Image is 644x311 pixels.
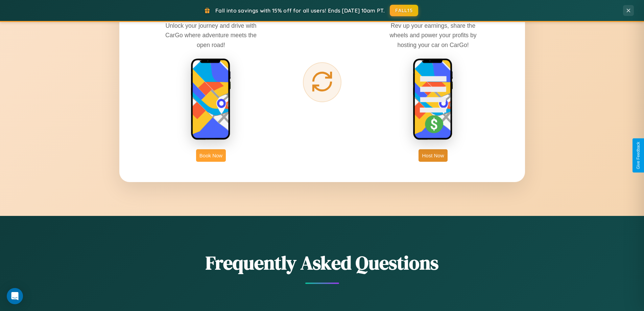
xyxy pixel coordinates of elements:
button: FALL15 [390,5,418,16]
img: host phone [413,58,453,141]
h2: Frequently Asked Questions [119,250,525,276]
div: Give Feedback [636,142,641,169]
span: Fall into savings with 15% off for all users! Ends [DATE] 10am PT. [215,7,385,14]
p: Unlock your journey and drive with CarGo where adventure meets the open road! [160,21,262,49]
button: Host Now [419,149,447,162]
button: Book Now [196,149,226,162]
p: Rev up your earnings, share the wheels and power your profits by hosting your car on CarGo! [382,21,484,49]
img: rent phone [191,58,231,141]
div: Open Intercom Messenger [7,288,23,304]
